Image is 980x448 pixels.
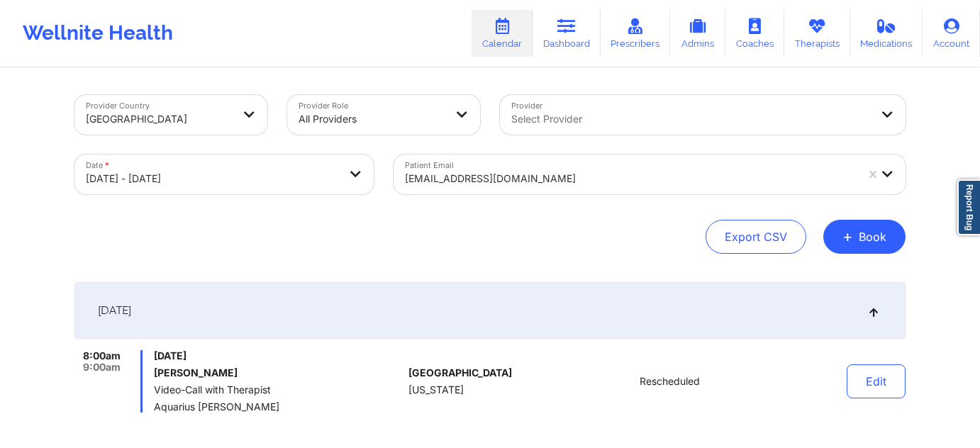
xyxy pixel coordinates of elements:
h6: [PERSON_NAME] [154,367,403,379]
button: Edit [847,364,906,398]
span: Video-Call with Therapist [154,384,403,396]
span: [GEOGRAPHIC_DATA] [408,367,512,379]
button: +Book [823,220,906,254]
a: Calendar [472,10,533,57]
span: [US_STATE] [408,384,464,396]
span: + [842,233,853,240]
span: Aquarius [PERSON_NAME] [154,401,403,413]
div: [EMAIL_ADDRESS][DOMAIN_NAME] [405,163,856,194]
a: Admins [670,10,725,57]
div: [GEOGRAPHIC_DATA] [86,103,232,135]
a: Medications [850,10,923,57]
a: Coaches [725,10,784,57]
a: Account [923,10,980,57]
span: Rescheduled [640,376,700,387]
a: Prescribers [601,10,671,57]
a: Report Bug [957,179,980,235]
span: 8:00am [83,350,121,362]
div: [DATE] - [DATE] [86,163,338,194]
span: 9:00am [83,362,121,373]
span: [DATE] [98,303,131,318]
a: Therapists [784,10,850,57]
a: Dashboard [533,10,601,57]
div: All Providers [299,103,445,135]
span: [DATE] [154,350,403,362]
button: Export CSV [706,220,806,254]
